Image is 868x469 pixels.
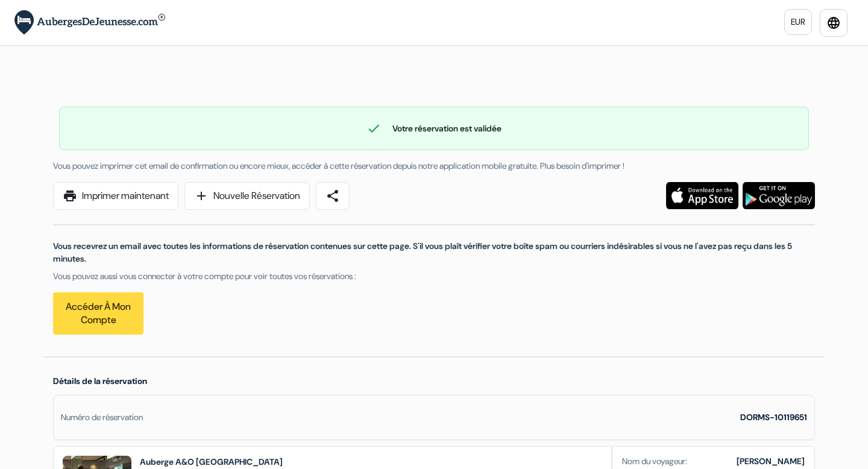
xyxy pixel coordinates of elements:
[820,9,848,37] a: language
[366,121,381,136] span: check
[316,182,350,210] a: share
[325,189,340,203] span: share
[184,182,310,210] a: addNouvelle Réservation
[826,16,841,30] i: language
[737,456,805,467] b: [PERSON_NAME]
[622,455,687,468] span: Nom du voyageur:
[53,376,147,386] span: Détails de la réservation
[740,412,807,423] strong: DORMS-10119651
[666,182,738,209] img: Téléchargez l'application gratuite
[784,9,812,35] a: EUR
[53,182,178,210] a: printImprimer maintenant
[53,270,815,283] p: Vous pouvez aussi vous connecter à votre compte pour voir toutes vos réservations :
[743,182,815,209] img: Téléchargez l'application gratuite
[63,189,77,203] span: print
[53,240,815,265] p: Vous recevrez un email avec toutes les informations de réservation contenues sur cette page. S'il...
[194,189,209,203] span: add
[14,10,165,35] img: AubergesDeJeunesse.com
[53,292,143,335] a: Accéder à mon compte
[60,121,808,136] div: Votre réservation est validée
[61,411,143,424] div: Numéro de réservation
[140,456,394,468] h2: Auberge A&O [GEOGRAPHIC_DATA]
[53,160,624,171] span: Vous pouvez imprimer cet email de confirmation ou encore mieux, accéder à cette réservation depui...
